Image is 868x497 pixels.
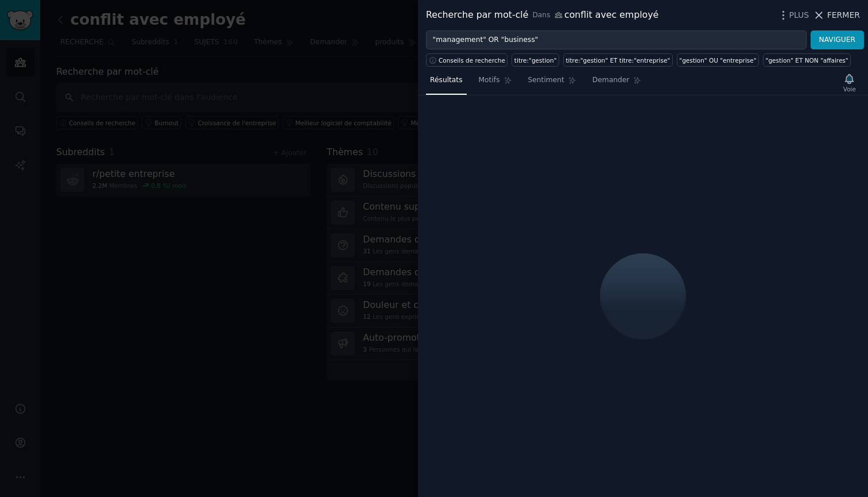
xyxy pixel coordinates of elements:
div: titre:"gestion" ET titre:"entreprise" [565,56,670,64]
button: NAVIGUER [811,30,864,50]
span: Conseils de recherche [439,56,505,64]
a: titre:"gestion" ET titre:"entreprise" [563,53,673,67]
span: PLUS [789,9,809,21]
button: FERMER [813,9,860,21]
a: titre:"gestion" [511,53,559,67]
div: titre:"gestion" [514,56,557,64]
a: Demander [588,71,646,95]
div: "gestion" ET NON "affaires" [766,56,848,64]
div: "gestion" OU "entreprise" [679,56,756,64]
button: PLUS [777,9,809,21]
a: "gestion" ET NON "affaires" [763,53,851,67]
a: Motifs [475,71,516,95]
span: Demander [592,75,630,86]
input: Essayez un mot-clé lié à votre entreprise [426,30,807,50]
span: Motifs [479,75,500,86]
div: Recherche par mot-clé conflit avec employé [426,8,658,22]
span: FERMER [827,9,860,21]
button: Conseils de recherche [426,53,507,67]
span: Sentiment [528,75,564,86]
a: Résultats [426,71,467,95]
span: Résultats [430,75,463,86]
a: "gestion" OU "entreprise" [677,53,759,67]
a: Sentiment [524,71,580,95]
span: Dans [532,10,550,21]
